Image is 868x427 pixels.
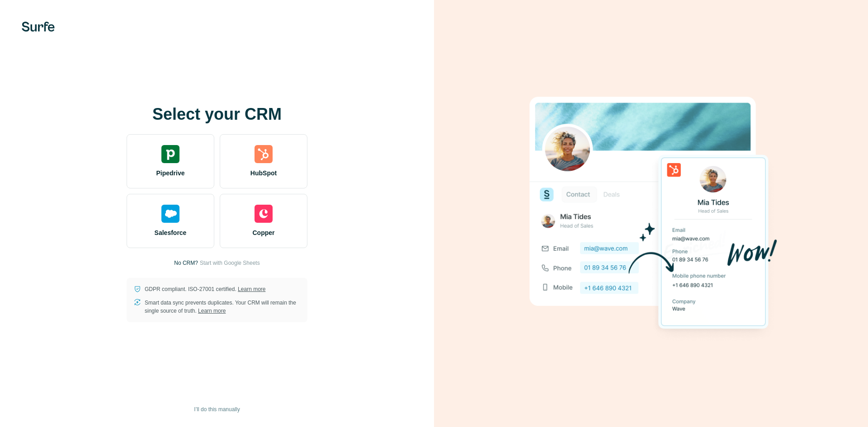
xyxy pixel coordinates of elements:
[255,205,273,223] img: copper's logo
[524,83,778,345] img: HUBSPOT image
[200,259,260,267] button: Start with Google Sheets
[161,205,179,223] img: salesforce's logo
[156,169,184,178] span: Pipedrive
[194,405,240,413] span: I’ll do this manually
[198,308,226,314] a: Learn more
[145,285,265,293] p: GDPR compliant. ISO-27001 certified.
[238,286,265,292] a: Learn more
[145,299,300,315] p: Smart data sync prevents duplicates. Your CRM will remain the single source of truth.
[253,228,275,237] span: Copper
[250,169,277,178] span: HubSpot
[188,403,246,416] button: I’ll do this manually
[22,22,55,32] img: Surfe's logo
[161,145,179,163] img: pipedrive's logo
[255,145,273,163] img: hubspot's logo
[127,105,307,123] h1: Select your CRM
[174,259,198,267] p: No CRM?
[155,228,187,237] span: Salesforce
